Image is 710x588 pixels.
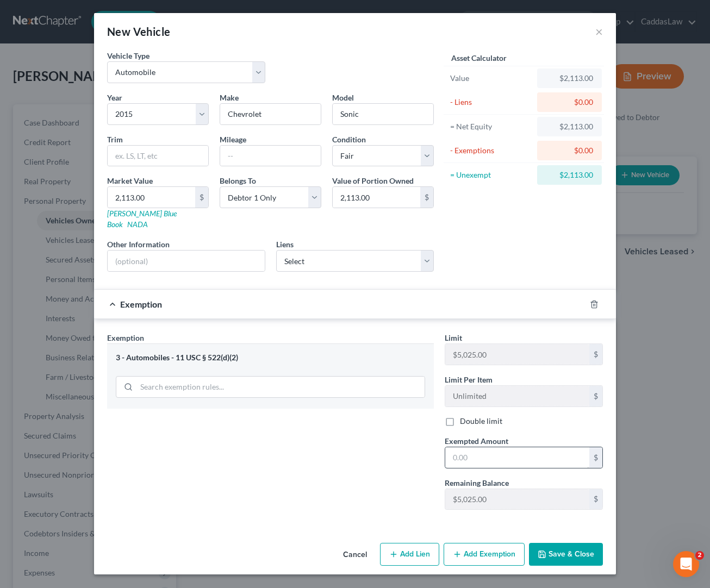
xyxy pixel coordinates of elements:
[450,73,532,84] div: Value
[546,145,593,156] div: $0.00
[589,344,602,365] div: $
[333,187,420,208] input: 0.00
[108,251,265,271] input: (optional)
[108,146,208,166] input: ex. LS, LT, etc
[333,104,433,124] input: ex. Altima
[220,134,246,145] label: Mileage
[445,374,493,385] label: Limit Per Item
[107,134,123,145] label: Trim
[673,551,699,577] iframe: Intercom live chat
[107,333,144,342] span: Exemption
[450,170,532,180] div: = Unexempt
[529,543,603,566] button: Save & Close
[107,24,170,39] div: New Vehicle
[276,239,294,250] label: Liens
[546,170,593,180] div: $2,113.00
[107,239,170,250] label: Other Information
[220,146,321,166] input: --
[107,50,150,61] label: Vehicle Type
[220,176,256,185] span: Belongs To
[589,447,602,468] div: $
[595,25,603,38] button: ×
[107,92,122,103] label: Year
[445,436,508,446] span: Exempted Amount
[445,386,589,406] input: --
[444,543,525,566] button: Add Exemption
[546,73,593,84] div: $2,113.00
[420,187,433,208] div: $
[220,93,239,102] span: Make
[451,52,507,64] label: Asset Calculator
[195,187,208,208] div: $
[695,551,704,560] span: 2
[380,543,439,566] button: Add Lien
[450,97,532,108] div: - Liens
[589,489,602,510] div: $
[127,220,148,229] a: NADA
[108,187,195,208] input: 0.00
[445,344,589,365] input: --
[116,353,425,363] div: 3 - Automobiles - 11 USC § 522(d)(2)
[136,377,425,397] input: Search exemption rules...
[220,104,321,124] input: ex. Nissan
[445,477,509,489] label: Remaining Balance
[589,386,602,406] div: $
[107,209,177,229] a: [PERSON_NAME] Blue Book
[445,447,589,468] input: 0.00
[332,92,354,103] label: Model
[445,333,462,342] span: Limit
[450,145,532,156] div: - Exemptions
[334,544,376,566] button: Cancel
[450,121,532,132] div: = Net Equity
[107,175,153,186] label: Market Value
[120,299,162,309] span: Exemption
[332,175,414,186] label: Value of Portion Owned
[546,121,593,132] div: $2,113.00
[445,489,589,510] input: --
[332,134,366,145] label: Condition
[460,416,502,427] label: Double limit
[546,97,593,108] div: $0.00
